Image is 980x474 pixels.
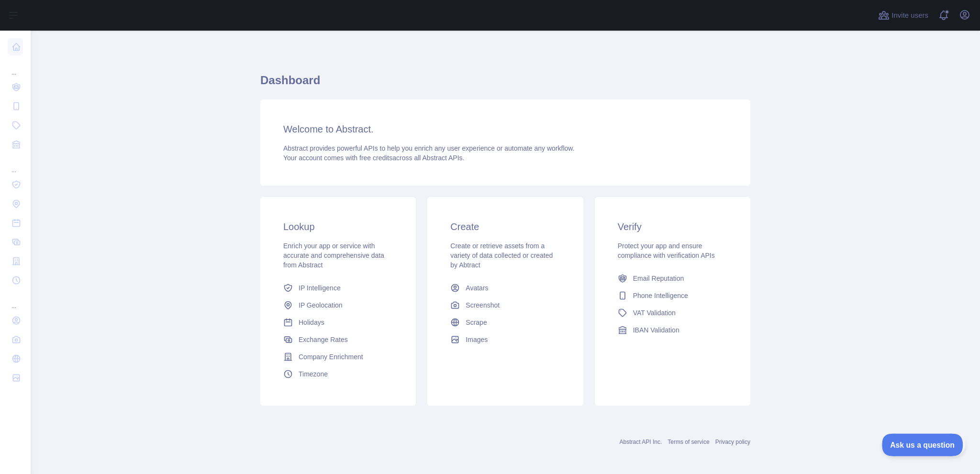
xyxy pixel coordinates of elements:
a: Company Enrichment [279,348,397,365]
span: IBAN Validation [633,325,679,335]
a: Timezone [279,365,397,383]
a: Holidays [279,314,397,331]
a: Exchange Rates [279,331,397,348]
span: Protect your app and ensure compliance with verification APIs [618,242,715,259]
a: Terms of service [668,439,709,445]
iframe: Toggle Customer Support [882,433,965,456]
span: Holidays [299,318,324,327]
span: free credits [359,154,392,162]
a: Email Reputation [614,270,731,287]
a: Images [446,331,564,348]
h3: Create [450,220,560,233]
span: Timezone [299,369,328,379]
span: Enrich your app or service with accurate and comprehensive data from Abstract [283,242,384,269]
span: Email Reputation [633,274,684,283]
span: Invite users [891,10,928,21]
span: Images [466,335,488,344]
span: Screenshot [466,300,500,310]
button: Invite users [876,8,930,23]
a: Scrape [446,314,564,331]
a: Phone Intelligence [614,287,731,304]
a: Privacy policy [715,439,750,445]
span: Create or retrieve assets from a variety of data collected or created by Abtract [450,242,553,269]
span: Avatars [466,283,488,293]
span: IP Intelligence [299,283,341,293]
div: ... [8,155,23,174]
span: IP Geolocation [299,300,343,310]
a: Screenshot [446,297,564,314]
span: Company Enrichment [299,352,363,362]
div: ... [8,57,23,77]
span: Phone Intelligence [633,291,688,300]
span: VAT Validation [633,308,676,318]
h3: Lookup [283,220,393,233]
a: Abstract API Inc. [620,439,662,445]
h3: Verify [618,220,727,233]
a: IP Geolocation [279,297,397,314]
span: Exchange Rates [299,335,348,344]
div: ... [8,291,23,310]
h1: Dashboard [260,73,750,96]
span: Your account comes with across all Abstract APIs. [283,154,464,162]
h3: Welcome to Abstract. [283,122,727,136]
a: IBAN Validation [614,321,731,339]
span: Abstract provides powerful APIs to help you enrich any user experience or automate any workflow. [283,144,575,152]
a: IP Intelligence [279,279,397,297]
span: Scrape [466,318,487,327]
a: Avatars [446,279,564,297]
a: VAT Validation [614,304,731,321]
